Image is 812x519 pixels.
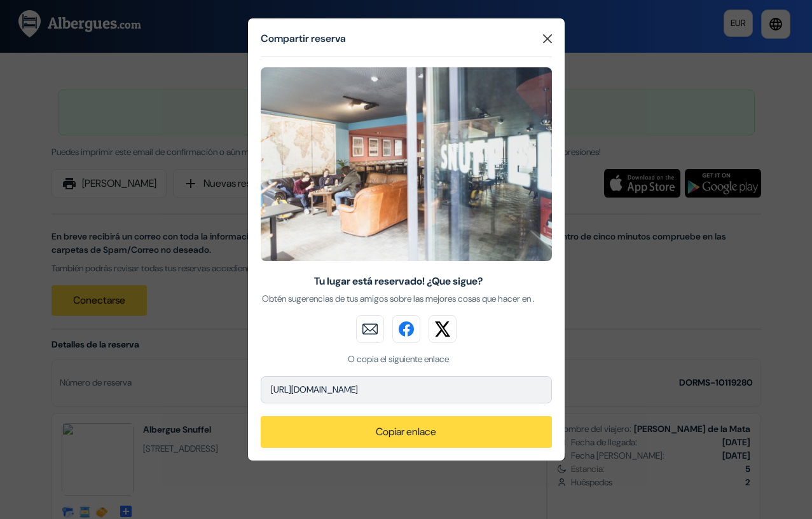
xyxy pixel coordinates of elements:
button: Copiar enlace [261,416,552,448]
h5: Compartir reserva [261,31,346,46]
button: Close [538,29,557,48]
p: [URL][DOMAIN_NAME] [261,376,552,403]
img: hostel_image_88399_15524883044760.jpg [261,67,552,261]
img: facebook_button.svg [392,315,420,343]
img: twitter_button.svg [429,315,457,343]
span: Tu lugar está reservado! ¿Que sigue? [314,274,483,288]
img: mail_button.svg [356,315,384,343]
span: O copia el siguiente enlace [348,353,449,365]
span: Obtén sugerencias de tus amigos sobre las mejores cosas que hacer en . [262,293,535,304]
